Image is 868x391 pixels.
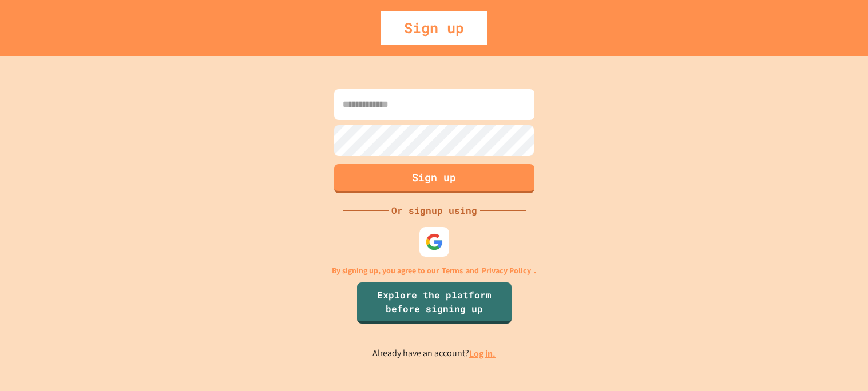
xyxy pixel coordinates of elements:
[442,265,463,277] a: Terms
[425,233,443,250] img: google-icon.svg
[334,164,534,193] button: Sign up
[332,265,536,277] p: By signing up, you agree to our and .
[469,348,496,360] a: Log in.
[482,265,531,277] a: Privacy Policy
[357,282,512,324] a: Explore the platform before signing up
[372,346,496,361] p: Already have an account?
[389,204,480,217] div: Or signup using
[381,11,487,45] div: Sign up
